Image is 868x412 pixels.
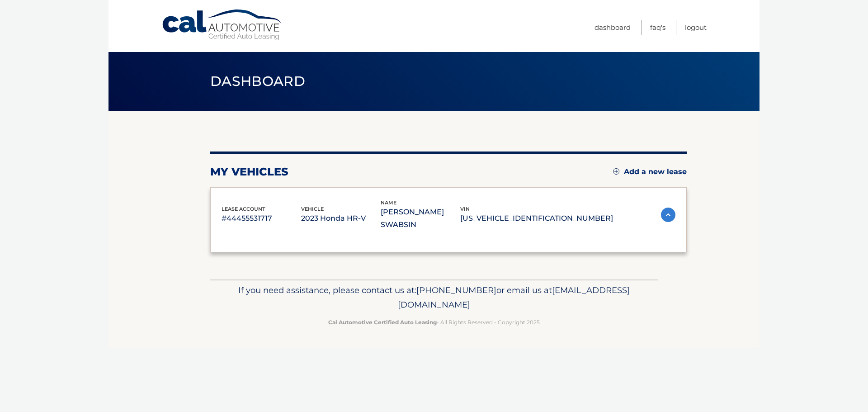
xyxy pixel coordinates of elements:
[381,199,396,206] span: name
[328,319,437,326] strong: Cal Automotive Certified Auto Leasing
[210,73,305,90] span: Dashboard
[460,212,613,225] p: [US_VEHICLE_IDENTIFICATION_NUMBER]
[661,208,675,222] img: accordion-active.svg
[216,317,652,327] p: - All Rights Reserved - Copyright 2025
[301,206,324,212] span: vehicle
[381,206,460,231] p: [PERSON_NAME] SWABSIN
[161,9,283,41] a: Cal Automotive
[301,212,381,225] p: 2023 Honda HR-V
[398,285,630,310] span: [EMAIL_ADDRESS][DOMAIN_NAME]
[594,20,631,35] a: Dashboard
[460,206,470,212] span: vin
[222,206,265,212] span: lease account
[222,212,301,225] p: #44455531717
[650,20,665,35] a: FAQ's
[210,165,288,179] h2: my vehicles
[613,167,687,176] a: Add a new lease
[613,168,619,175] img: add.svg
[685,20,707,35] a: Logout
[216,283,652,312] p: If you need assistance, please contact us at: or email us at
[416,285,496,295] span: [PHONE_NUMBER]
